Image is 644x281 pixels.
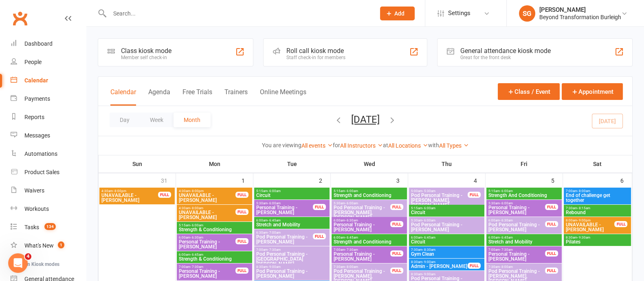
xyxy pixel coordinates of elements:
[488,193,560,198] span: Strength And Conditioning
[11,218,86,237] a: Tasks 134
[448,4,470,22] span: Settings
[110,113,140,127] button: Day
[256,231,313,235] span: 6:30am
[58,241,64,248] span: 1
[396,173,408,187] div: 3
[256,265,328,269] span: 8:30am
[565,206,630,210] span: 7:30am
[488,265,545,269] span: 7:30am
[178,206,236,210] span: 4:30am
[178,253,251,257] span: 6:00am
[562,83,623,100] button: Appointment
[498,83,560,100] button: Class / Event
[565,210,630,215] span: Rebound
[268,189,281,193] span: - 6:00am
[235,209,248,215] div: FULL
[319,173,330,187] div: 2
[340,142,383,149] a: All Instructors
[488,252,545,261] span: Personal Training - [PERSON_NAME]
[161,173,176,187] div: 31
[390,250,403,257] div: FULL
[411,206,483,210] span: 5:15am
[256,193,328,198] span: Circuit
[11,237,86,255] a: What's New1
[301,142,333,149] a: All events
[11,126,86,145] a: Messages
[333,265,391,269] span: 7:30am
[333,205,391,220] span: Pod Personal Training - [PERSON_NAME], [PERSON_NAME]
[313,204,326,210] div: FULL
[411,193,468,208] span: Pod Personal Training - [PERSON_NAME], [PERSON_NAME]
[182,88,212,106] button: Free Trials
[24,132,50,139] div: Messages
[10,8,30,29] a: Clubworx
[577,189,590,193] span: - 8:00am
[411,239,483,244] span: Circuit
[411,248,483,252] span: 7:30am
[11,163,86,181] a: Product Sales
[24,150,57,157] div: Automations
[333,248,391,252] span: 7:00am
[190,206,203,210] span: - 8:00am
[256,269,328,279] span: Pod Personal Training - [PERSON_NAME]
[190,253,203,257] span: - 6:45am
[24,224,39,230] div: Tasks
[488,222,545,232] span: Pod Personal Training - [PERSON_NAME]
[256,205,313,215] span: Personal Training - [PERSON_NAME]
[500,219,513,222] span: - 6:30am
[551,173,563,187] div: 5
[394,10,404,17] span: Add
[565,193,630,203] span: End of challenge get together
[101,189,158,193] span: 4:30am
[333,222,391,232] span: Personal Training - [PERSON_NAME]
[345,189,358,193] span: - 6:00am
[408,155,486,173] th: Thu
[24,242,54,249] div: What's New
[422,189,435,193] span: - 5:30am
[178,269,236,279] span: Personal Training - [PERSON_NAME]
[178,257,251,261] span: Strength & Conditioning
[539,6,621,13] div: [PERSON_NAME]
[351,114,380,125] button: [DATE]
[260,88,306,106] button: Online Meetings
[268,201,281,205] span: - 6:00am
[545,204,558,210] div: FULL
[422,260,435,264] span: - 9:00am
[11,145,86,163] a: Automations
[388,142,428,149] a: All Locations
[24,114,44,120] div: Reports
[178,210,236,220] span: UNAVAILABLE - [PERSON_NAME]
[380,7,415,20] button: Add
[500,248,513,252] span: - 7:30am
[333,201,391,205] span: 5:30am
[286,55,345,60] div: Staff check-in for members
[500,201,513,205] span: - 6:00am
[176,155,253,173] th: Mon
[178,223,251,227] span: 5:15am
[256,252,328,266] span: Pod Personal Training - [GEOGRAPHIC_DATA][PERSON_NAME]
[565,222,615,232] span: UNAVAILABLE - [PERSON_NAME]
[488,205,545,215] span: Personal Training - [PERSON_NAME]
[11,200,86,218] a: Workouts
[614,221,627,227] div: FULL
[333,252,391,261] span: Personal Training - [PERSON_NAME]
[488,248,545,252] span: 7:00am
[411,260,468,264] span: 8:30am
[286,47,345,55] div: Roll call kiosk mode
[390,221,403,227] div: FULL
[256,235,313,244] span: Pod Personal Training - [PERSON_NAME]
[411,219,483,222] span: 5:30am
[224,88,248,106] button: Trainers
[488,236,560,239] span: 6:00am
[268,265,281,269] span: - 9:00am
[268,231,281,235] span: - 7:00am
[121,47,171,55] div: Class kiosk mode
[519,5,535,22] div: SG
[121,55,171,60] div: Member self check-in
[565,219,615,222] span: 8:00am
[411,210,483,215] span: Circuit
[268,248,281,252] span: - 7:30am
[545,221,558,227] div: FULL
[577,206,590,210] span: - 8:15am
[390,268,403,274] div: FULL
